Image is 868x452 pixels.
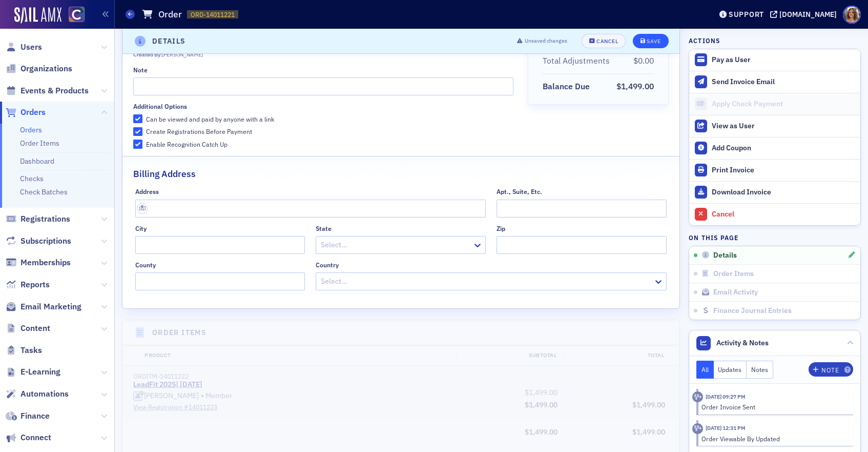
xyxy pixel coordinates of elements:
a: Connect [6,432,51,443]
button: Cancel [689,203,860,225]
div: Apply Check Payment [712,100,855,109]
span: Registrations [20,213,70,225]
a: Download Invoice [689,181,860,203]
div: Country [316,261,339,269]
a: Subscriptions [6,235,71,247]
span: Profile [843,6,861,24]
img: SailAMX [69,7,85,23]
span: $1,499.00 [525,427,557,437]
span: Unsaved changes [525,37,567,45]
div: Cancel [596,38,618,44]
button: Cancel [582,34,626,48]
div: State [316,225,332,232]
a: Users [6,42,42,53]
a: Check Batches [20,187,68,196]
span: $1,499.00 [616,81,654,91]
span: Order Items [713,269,754,279]
div: Order Viewable By Updated [701,434,846,443]
input: Create Registrations Before Payment [133,127,142,136]
div: Add Coupon [712,144,855,153]
span: Users [20,42,42,53]
div: Pay as User [712,55,855,65]
a: Checks [20,174,44,183]
span: Automations [20,388,69,400]
button: All [696,361,714,379]
time: 9/16/2025 09:27 PM [706,393,746,400]
div: Order Invoice Sent [701,402,846,411]
a: Orders [6,107,46,118]
div: Create Registrations Before Payment [146,127,252,136]
h2: Billing Address [133,167,196,181]
div: Address [135,188,159,195]
span: ORD-14011221 [191,10,235,19]
div: Send Invoice Email [712,77,855,87]
span: Events & Products [20,85,89,96]
a: Orders [20,125,42,134]
span: $1,499.00 [632,400,665,409]
div: Enable Recognition Catch Up [146,140,228,149]
div: Support [729,10,764,19]
span: Content [20,323,50,334]
div: ORDITM-14011222 [133,372,450,380]
button: Note [809,362,853,377]
div: Member [133,391,450,401]
span: $1,499.00 [525,388,557,397]
div: Additional Options [133,103,187,110]
div: [PERSON_NAME] [162,51,203,59]
span: Subscriptions [20,235,71,247]
div: Zip [497,225,505,232]
a: Dashboard [20,156,54,166]
a: Reports [6,279,50,290]
a: SailAMX [14,7,61,24]
div: [PERSON_NAME] [144,391,199,401]
span: Finance Journal Entries [713,306,792,316]
span: Total Adjustments [543,55,613,67]
span: Orders [20,107,46,118]
div: Cancel [712,210,855,219]
span: Activity & Notes [716,338,769,348]
button: Notes [747,361,773,379]
span: Email Activity [713,288,758,297]
div: Download Invoice [712,188,855,197]
span: Reports [20,279,50,290]
div: Total [564,351,672,360]
a: Print Invoice [689,159,860,181]
div: Activity [692,391,703,402]
button: Add Coupon [689,137,860,159]
span: Tasks [20,345,42,356]
a: View Homepage [61,7,85,24]
h4: Actions [689,36,720,45]
div: [DOMAIN_NAME] [779,10,837,19]
input: Enable Recognition Catch Up [133,140,142,149]
button: Updates [714,361,747,379]
div: View as User [712,122,855,131]
h4: Details [152,36,186,47]
a: Tasks [6,345,42,356]
div: Apt., Suite, Etc. [497,188,542,195]
div: Can be viewed and paid by anyone with a link [146,115,274,124]
a: Finance [6,410,50,422]
div: Print Invoice [712,166,855,175]
span: Memberships [20,257,71,268]
a: Registrations [6,213,70,225]
span: Finance [20,410,50,422]
a: View Registration #14011223 [133,402,450,411]
input: Can be viewed and paid by anyone with a link [133,114,142,124]
a: Automations [6,388,69,400]
span: $1,499.00 [525,400,557,409]
span: E-Learning [20,366,60,378]
span: Created By: [133,51,162,58]
div: Product [137,351,457,360]
h4: Order Items [152,327,206,338]
div: Subtotal [457,351,564,360]
a: Order Items [20,139,59,148]
button: Send Invoice Email [689,71,860,93]
span: Connect [20,432,51,443]
span: $0.00 [633,55,654,66]
div: Total Adjustments [543,55,610,67]
span: $1,499.00 [632,427,665,437]
a: E-Learning [6,366,60,378]
div: County [135,261,156,269]
div: Balance Due [543,81,590,93]
button: [DOMAIN_NAME] [770,11,840,18]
